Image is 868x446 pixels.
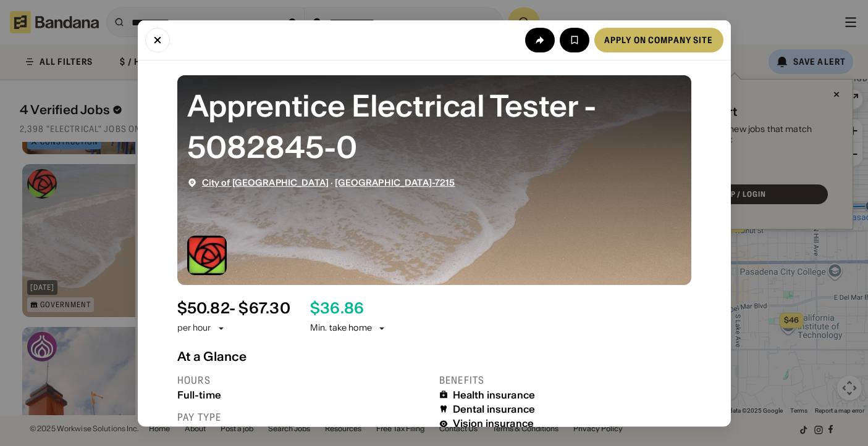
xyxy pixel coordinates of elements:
div: Dental insurance [453,403,536,415]
div: Pay type [177,410,429,423]
div: Salary [177,426,429,437]
img: City of Pasadena logo [187,235,227,275]
div: · [202,177,455,188]
div: Vision insurance [453,418,534,429]
div: At a Glance [177,349,691,363]
div: Full-time [177,389,429,400]
div: Health insurance [453,389,536,400]
div: Benefits [439,373,691,386]
span: City of [GEOGRAPHIC_DATA] [202,176,329,188]
div: $ 36.86 [310,299,364,317]
div: Apply on company site [604,35,714,44]
span: [GEOGRAPHIC_DATA]-7215 [335,176,455,188]
div: Hours [177,373,429,386]
button: Close [145,27,170,52]
div: Apprentice Electrical Tester - 5082845-0 [187,85,681,167]
div: $ 50.82 - $67.30 [177,299,290,317]
div: Min. take home [310,322,387,334]
div: per hour [177,322,211,334]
